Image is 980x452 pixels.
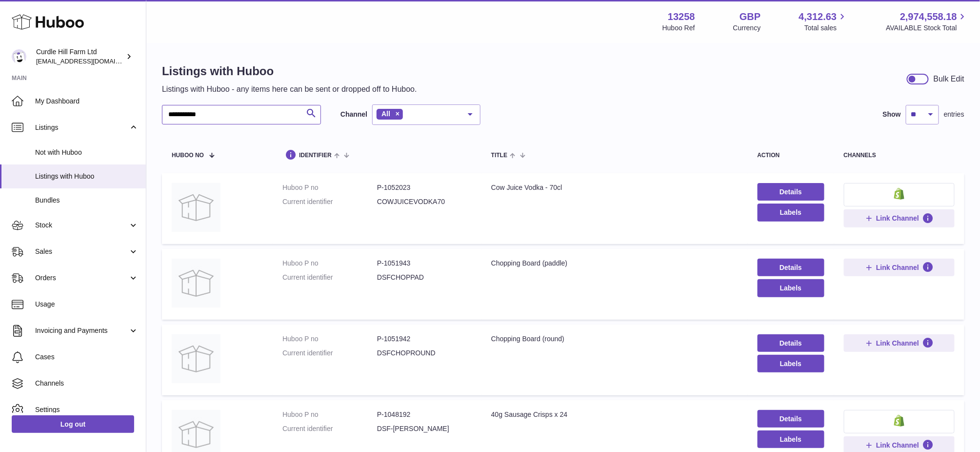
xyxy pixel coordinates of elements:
[35,326,128,335] span: Invoicing and Payments
[740,10,760,23] strong: GBP
[35,273,128,283] span: Orders
[35,196,139,205] span: Bundles
[282,197,377,206] dt: Current identifier
[12,49,26,64] img: internalAdmin-13258@internal.huboo.com
[799,10,837,23] span: 4,312.63
[758,152,824,159] div: action
[282,334,377,344] dt: Huboo P no
[172,183,220,232] img: Cow Juice Vodka - 70cl
[844,152,955,159] div: channels
[758,259,824,276] a: Details
[758,355,824,372] button: Labels
[876,339,919,348] span: Link Channel
[172,334,220,383] img: Chopping Board (round)
[900,10,957,23] span: 2,974,558.18
[35,148,139,157] span: Not with Huboo
[377,273,472,282] dd: DSFCHOPPAD
[934,74,964,84] div: Bulk Edit
[758,204,824,221] button: Labels
[377,197,472,206] dd: COWJUICEVODKA70
[35,97,139,106] span: My Dashboard
[377,424,472,433] dd: DSF-[PERSON_NAME]
[876,263,919,272] span: Link Channel
[299,152,332,159] span: identifier
[36,57,143,65] span: [EMAIL_ADDRESS][DOMAIN_NAME]
[162,63,417,79] h1: Listings with Huboo
[35,172,139,181] span: Listings with Huboo
[282,424,377,433] dt: Current identifier
[377,259,472,268] dd: P-1051943
[844,259,955,276] button: Link Channel
[844,334,955,352] button: Link Channel
[758,183,824,201] a: Details
[377,334,472,344] dd: P-1051942
[886,23,968,33] span: AVAILABLE Stock Total
[282,273,377,282] dt: Current identifier
[35,300,139,309] span: Usage
[35,247,128,256] span: Sales
[944,110,964,119] span: entries
[35,123,128,132] span: Listings
[36,47,124,66] div: Curdle Hill Farm Ltd
[162,84,417,95] p: Listings with Huboo - any items here can be sent or dropped off to Huboo.
[733,23,761,33] div: Currency
[172,259,220,308] img: Chopping Board (paddle)
[804,23,848,33] span: Total sales
[758,431,824,448] button: Labels
[876,214,919,223] span: Link Channel
[35,221,128,230] span: Stock
[491,183,738,192] div: Cow Juice Vodka - 70cl
[662,23,695,33] div: Huboo Ref
[894,415,904,427] img: shopify-small.png
[35,405,139,414] span: Settings
[340,110,367,119] label: Channel
[668,10,695,23] strong: 13258
[35,379,139,388] span: Channels
[844,209,955,227] button: Link Channel
[758,410,824,428] a: Details
[886,10,968,33] a: 2,974,558.18 AVAILABLE Stock Total
[377,410,472,419] dd: P-1048192
[377,349,472,358] dd: DSFCHOPROUND
[377,183,472,192] dd: P-1052023
[491,334,738,344] div: Chopping Board (round)
[282,183,377,192] dt: Huboo P no
[758,279,824,297] button: Labels
[282,349,377,358] dt: Current identifier
[282,410,377,419] dt: Huboo P no
[894,188,904,200] img: shopify-small.png
[799,10,848,33] a: 4,312.63 Total sales
[172,152,204,159] span: Huboo no
[758,334,824,352] a: Details
[35,352,139,362] span: Cases
[491,259,738,268] div: Chopping Board (paddle)
[876,441,919,450] span: Link Channel
[381,110,390,118] span: All
[491,410,738,419] div: 40g Sausage Crisps x 24
[491,152,507,159] span: title
[12,415,134,433] a: Log out
[282,259,377,268] dt: Huboo P no
[883,110,901,119] label: Show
